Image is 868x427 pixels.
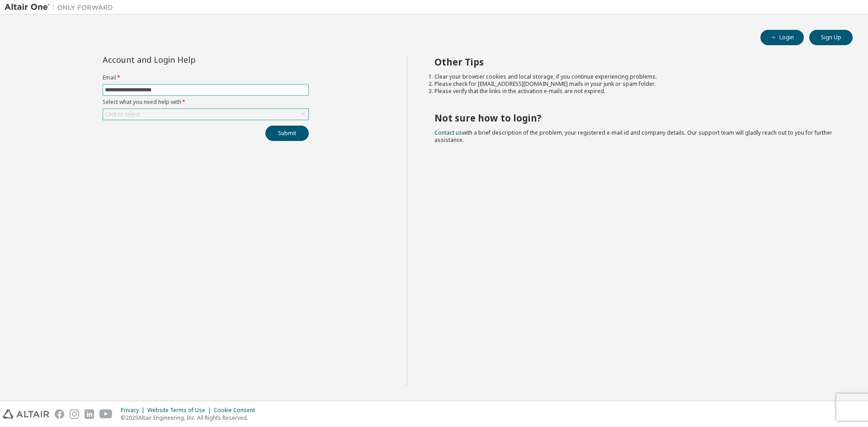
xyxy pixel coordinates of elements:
img: youtube.svg [99,409,113,419]
div: Privacy [121,407,147,414]
img: instagram.svg [70,409,79,419]
div: Cookie Consent [214,407,260,414]
button: Login [760,30,804,45]
li: Please check for [EMAIL_ADDRESS][DOMAIN_NAME] mails in your junk or spam folder. [434,80,837,88]
p: © 2025 Altair Engineering, Inc. All Rights Reserved. [121,414,260,422]
img: Altair One [5,3,118,12]
li: Please verify that the links in the activation e-mails are not expired. [434,88,837,95]
label: Select what you need help with [103,99,309,106]
span: with a brief description of the problem, your registered e-mail id and company details. Our suppo... [434,129,832,144]
div: Website Terms of Use [147,407,214,414]
div: Click to select [105,111,140,118]
a: Contact us [434,129,462,136]
button: Submit [265,126,309,141]
h2: Other Tips [434,56,837,68]
div: Click to select [103,109,308,120]
label: Email [103,74,309,81]
img: linkedin.svg [85,409,94,419]
img: altair_logo.svg [3,409,49,419]
button: Sign Up [809,30,853,45]
img: facebook.svg [55,409,64,419]
li: Clear your browser cookies and local storage, if you continue experiencing problems. [434,73,837,80]
div: Account and Login Help [103,56,268,63]
h2: Not sure how to login? [434,112,837,124]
